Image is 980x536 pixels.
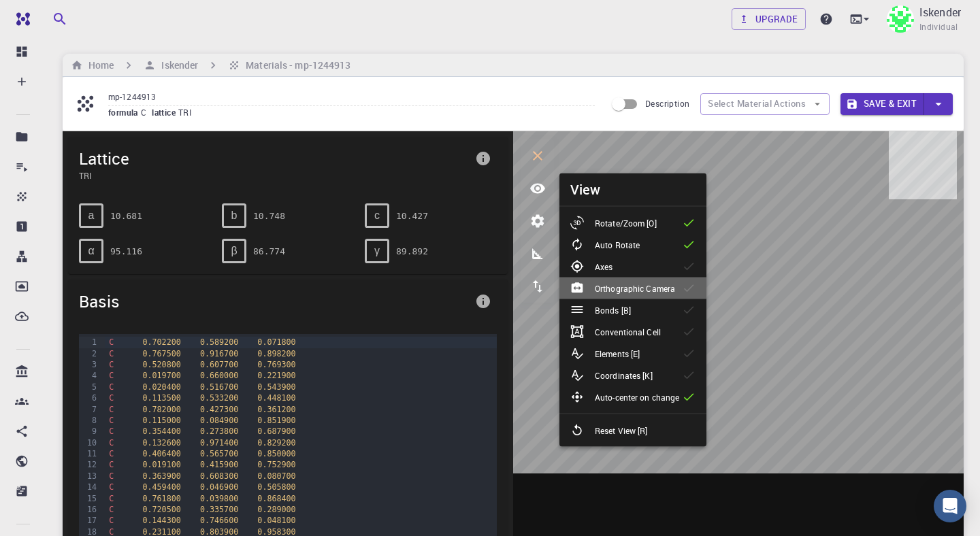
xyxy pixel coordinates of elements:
span: 0.039800 [200,494,238,503]
span: 0.702200 [142,337,180,347]
span: α [88,245,94,257]
p: Bonds [B] [595,304,631,316]
pre: 95.116 [110,239,142,263]
span: C [109,449,114,458]
span: 0.144300 [142,516,180,525]
span: 0.761800 [142,494,180,503]
p: Conventional Cell [595,326,661,338]
span: 0.080700 [257,471,295,481]
span: C [109,349,114,358]
p: Elements [E] [595,348,640,360]
span: Basis [79,290,470,312]
span: Individual [919,20,958,34]
span: C [109,460,114,469]
span: C [109,505,114,514]
span: C [109,337,114,347]
span: 0.113500 [142,393,180,403]
span: 0.427300 [200,405,238,414]
span: 0.752900 [257,460,295,469]
div: 9 [79,426,99,437]
span: 0.516700 [200,382,238,392]
div: 12 [79,459,99,470]
span: C [109,516,114,525]
span: 0.589200 [200,337,238,347]
a: Upgrade [732,8,806,30]
span: Lattice [79,148,470,169]
p: Iskender [919,4,961,20]
span: 0.221900 [257,371,295,380]
span: 0.850000 [257,449,295,458]
p: Coordinates [K] [595,369,653,382]
span: 0.660000 [200,371,238,380]
h6: Materials - mp-1244913 [240,58,350,73]
div: 3 [79,359,99,370]
span: 0.898200 [257,349,295,358]
span: 0.363900 [142,471,180,481]
div: 10 [79,437,99,448]
span: 0.459400 [142,482,180,492]
span: lattice [152,107,178,118]
h6: Iskender [156,58,198,73]
p: Auto-center on change [595,391,679,403]
span: 0.020400 [142,382,180,392]
span: 0.084900 [200,416,238,425]
p: Rotate/Zoom [O] [595,217,657,229]
span: 0.048100 [257,516,295,525]
pre: 10.427 [396,204,428,228]
span: C [109,482,114,492]
span: 0.448100 [257,393,295,403]
span: 0.769300 [257,360,295,369]
div: 2 [79,348,99,359]
span: 0.071800 [257,337,295,347]
span: 0.406400 [142,449,180,458]
span: 0.354400 [142,426,180,436]
span: c [374,210,380,222]
span: 0.415900 [200,460,238,469]
button: info [470,145,497,172]
span: 0.505800 [257,482,295,492]
div: 14 [79,482,99,492]
span: 0.851900 [257,416,295,425]
span: 0.533200 [200,393,238,403]
span: β [231,245,237,257]
pre: 86.774 [253,239,285,263]
p: Axes [595,261,612,273]
pre: 89.892 [396,239,428,263]
span: 0.273800 [200,426,238,436]
img: Iskender [887,5,914,33]
pre: 10.681 [110,204,142,228]
button: info [470,288,497,315]
span: C [109,494,114,503]
span: 0.520800 [142,360,180,369]
span: C [109,371,114,380]
span: 0.607700 [200,360,238,369]
h6: View [570,179,601,201]
span: Support [29,10,78,22]
span: 0.543900 [257,382,295,392]
span: 0.687900 [257,426,295,436]
div: 8 [79,415,99,426]
span: 0.019100 [142,460,180,469]
img: logo [11,12,30,26]
span: 0.019700 [142,371,180,380]
div: 6 [79,392,99,403]
p: Orthographic Camera [595,282,675,295]
span: 0.608300 [200,471,238,481]
span: TRI [79,169,470,182]
span: C [109,438,114,448]
div: 16 [79,504,99,515]
span: C [109,426,114,436]
span: 0.335700 [200,505,238,514]
span: Description [645,98,689,109]
button: Save & Exit [840,93,924,115]
div: 1 [79,337,99,348]
span: 0.361200 [257,405,295,414]
p: Reset View [R] [595,424,648,437]
span: 0.115000 [142,416,180,425]
span: b [231,210,238,222]
span: C [109,416,114,425]
span: 0.746600 [200,516,238,525]
span: C [109,393,114,403]
span: C [141,107,152,118]
h6: Home [83,58,114,73]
